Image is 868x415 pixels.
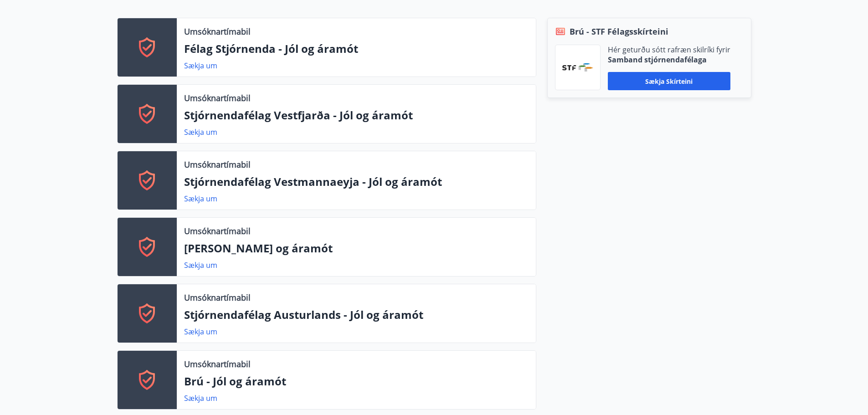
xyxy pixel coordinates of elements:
[184,241,529,256] p: [PERSON_NAME] og áramót
[562,63,593,72] img: vjCaq2fThgY3EUYqSgpjEiBg6WP39ov69hlhuPVN.png
[184,41,529,56] p: Félag Stjórnenda - Jól og áramót
[184,159,251,170] p: Umsóknartímabil
[184,358,251,370] p: Umsóknartímabil
[184,327,217,337] a: Sækja um
[608,45,730,55] p: Hér geturðu sótt rafræn skilríki fyrir
[184,194,217,204] a: Sækja um
[184,26,251,37] p: Umsóknartímabil
[570,26,668,37] span: Brú - STF Félagsskírteini
[608,72,730,90] button: Sækja skírteini
[608,55,730,65] p: Samband stjórnendafélaga
[184,393,217,403] a: Sækja um
[184,292,251,303] p: Umsóknartímabil
[184,108,529,123] p: Stjórnendafélag Vestfjarða - Jól og áramót
[184,92,251,104] p: Umsóknartímabil
[184,61,217,71] a: Sækja um
[184,374,529,389] p: Brú - Jól og áramót
[184,174,529,190] p: Stjórnendafélag Vestmannaeyja - Jól og áramót
[184,127,217,137] a: Sækja um
[184,307,529,323] p: Stjórnendafélag Austurlands - Jól og áramót
[184,225,251,237] p: Umsóknartímabil
[184,260,217,270] a: Sækja um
